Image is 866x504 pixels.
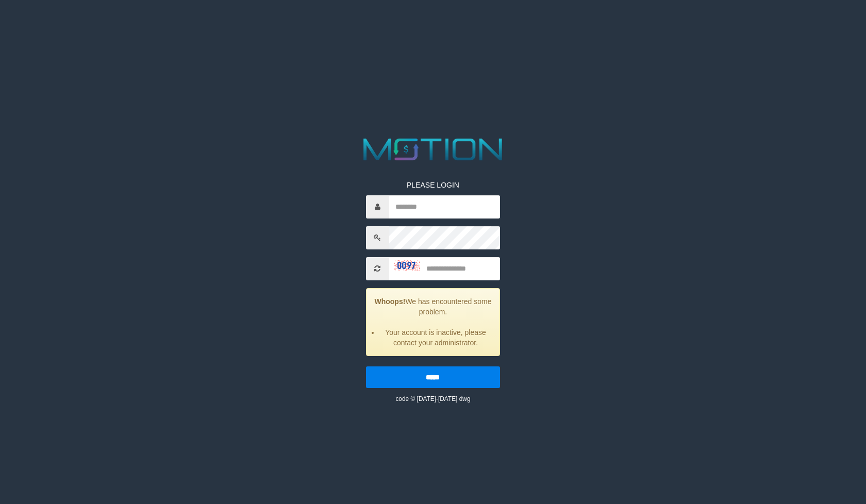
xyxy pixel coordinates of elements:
[379,327,492,348] li: Your account is inactive, please contact your administrator.
[394,260,420,271] img: captcha
[375,297,406,306] strong: Whoops!
[366,288,500,356] div: We has encountered some problem.
[395,395,470,402] small: code © [DATE]-[DATE] dwg
[366,180,500,190] p: PLEASE LOGIN
[357,135,509,164] img: MOTION_logo.png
